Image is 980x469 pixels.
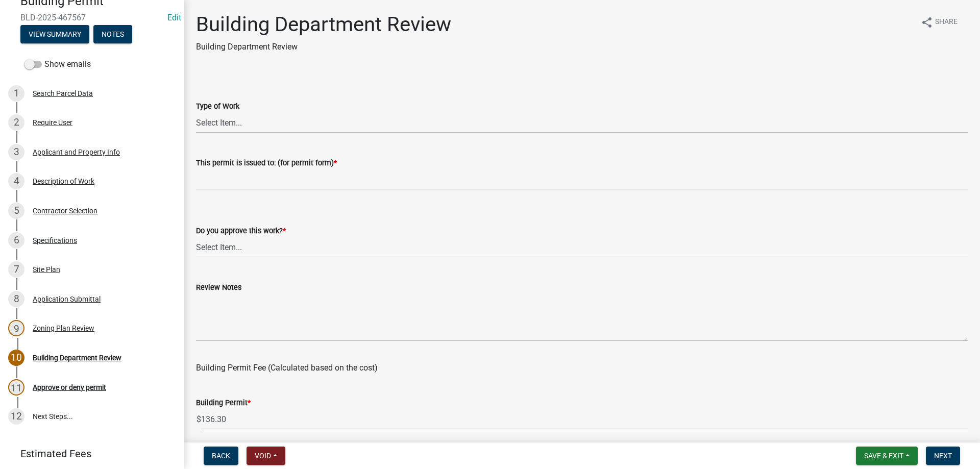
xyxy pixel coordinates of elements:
[20,25,89,43] button: View Summary
[196,350,968,374] div: Building Permit Fee (Calculated based on the cost)
[196,400,251,407] label: Building Permit
[196,409,202,430] span: $
[196,41,451,53] p: Building Department Review
[196,228,286,235] label: Do you approve this work?
[8,320,24,336] div: 9
[20,13,163,22] span: BLD-2025-467567
[33,325,94,332] div: Zoning Plan Review
[33,207,97,214] div: Contractor Selection
[864,452,903,460] span: Save & Exit
[33,266,60,273] div: Site Plan
[255,452,271,460] span: Void
[204,447,238,465] button: Back
[196,103,239,110] label: Type of Work
[8,379,24,396] div: 11
[93,25,132,43] button: Notes
[856,447,918,465] button: Save & Exit
[33,178,94,185] div: Description of Work
[8,144,24,160] div: 3
[33,119,72,126] div: Require User
[93,31,132,39] wm-modal-confirm: Notes
[196,284,241,291] label: Review Notes
[247,447,285,465] button: Void
[33,149,120,156] div: Applicant and Property Info
[33,237,77,244] div: Specifications
[33,384,106,391] div: Approve or deny permit
[167,13,181,22] wm-modal-confirm: Edit Application Number
[935,16,958,29] span: Share
[196,12,451,37] h1: Building Department Review
[921,16,933,29] i: share
[33,90,93,97] div: Search Parcel Data
[8,203,24,219] div: 5
[8,350,24,366] div: 10
[8,408,24,425] div: 12
[8,173,24,189] div: 4
[8,232,24,249] div: 6
[8,291,24,307] div: 8
[212,452,230,460] span: Back
[24,58,91,70] label: Show emails
[196,160,337,167] label: This permit is issued to: (for permit form)
[33,354,121,361] div: Building Department Review
[167,13,181,22] a: Edit
[926,447,960,465] button: Next
[20,31,89,39] wm-modal-confirm: Summary
[913,12,966,32] button: shareShare
[934,452,952,460] span: Next
[33,295,101,303] div: Application Submittal
[8,443,167,464] a: Estimated Fees
[8,261,24,278] div: 7
[8,85,24,102] div: 1
[8,114,24,131] div: 2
